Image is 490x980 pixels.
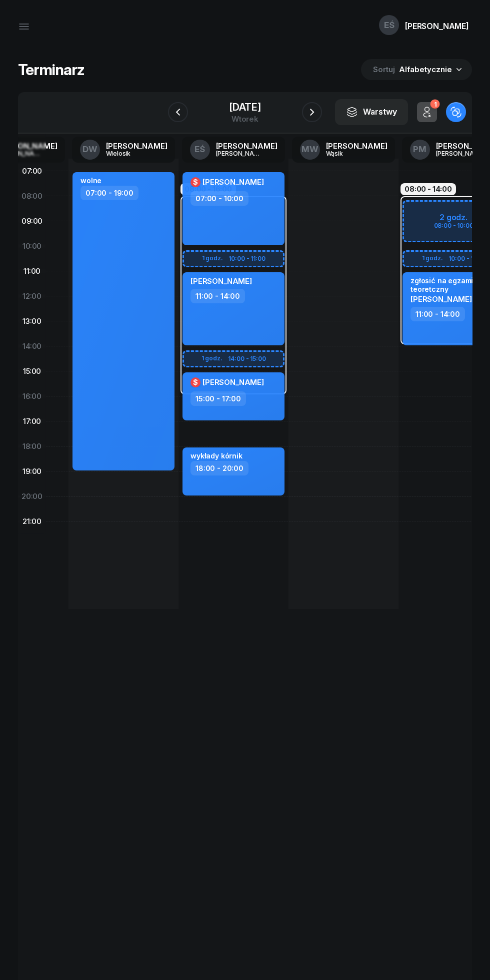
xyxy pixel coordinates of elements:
button: 1 [417,102,437,122]
button: Warstwy [335,99,408,125]
div: 09:00 [18,209,46,234]
span: PM [413,145,426,154]
div: 07:00 [18,159,46,184]
div: 18:00 [18,434,46,459]
span: Alfabetycznie [399,65,452,74]
div: [PERSON_NAME] [216,150,264,157]
div: 17:00 [18,409,46,434]
span: [PERSON_NAME] [202,177,264,187]
div: 15:00 - 17:00 [190,391,246,406]
div: 19:00 [18,459,46,484]
div: [PERSON_NAME] [436,150,484,157]
a: EŚ[PERSON_NAME][PERSON_NAME] [182,137,285,163]
span: Sortuj [373,63,397,76]
div: wykłady kórnik [190,451,242,460]
div: Wielosik [106,150,154,157]
span: DW [82,145,97,154]
div: wolne [80,176,101,185]
span: EŚ [194,145,205,154]
span: [PERSON_NAME] [410,294,472,304]
div: 11:00 - 14:00 [190,289,245,303]
div: 16:00 [18,384,46,409]
div: [DATE] [229,102,261,112]
div: 11:00 - 14:00 [410,307,465,321]
div: 21:00 [18,509,46,534]
span: MW [301,145,318,154]
span: EŚ [384,21,394,30]
div: 10:00 [18,234,46,259]
div: 14:00 [18,334,46,359]
h1: Terminarz [18,61,84,79]
span: [PERSON_NAME] [190,276,252,286]
div: 13:00 [18,309,46,334]
div: 07:00 - 10:00 [190,191,248,206]
div: 20:00 [18,484,46,509]
span: [PERSON_NAME] [202,377,264,387]
div: 15:00 [18,359,46,384]
div: 08:00 [18,184,46,209]
span: $ [193,379,198,386]
button: Sortuj Alfabetycznie [361,59,472,80]
div: 07:00 - 19:00 [80,186,138,200]
div: [PERSON_NAME] [326,142,387,150]
div: 12:00 [18,284,46,309]
div: wtorek [229,115,261,123]
div: 18:00 - 20:00 [190,461,248,475]
a: MW[PERSON_NAME]Wąsik [292,137,395,163]
div: Wąsik [326,150,374,157]
div: [PERSON_NAME] [106,142,167,150]
span: $ [193,179,198,186]
div: 1 [430,100,439,109]
div: [PERSON_NAME] [216,142,277,150]
div: 11:00 [18,259,46,284]
div: [PERSON_NAME] [405,22,469,30]
a: DW[PERSON_NAME]Wielosik [72,137,175,163]
div: Warstwy [346,106,397,119]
